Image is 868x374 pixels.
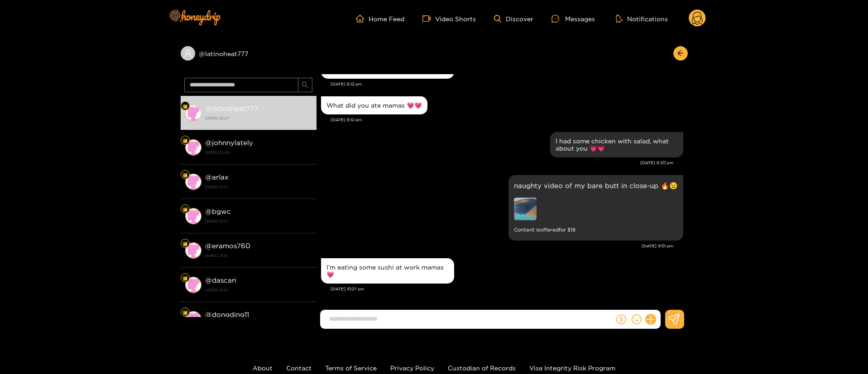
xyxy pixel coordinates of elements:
strong: @ bgwc [205,208,231,215]
img: conversation [185,311,201,327]
span: dollar [616,314,626,324]
button: dollar [614,312,628,326]
strong: [DATE] 22:02 [205,148,312,156]
button: search [298,78,312,92]
p: naughty video of my bare butt in close-up 🔥😉 [514,180,678,191]
a: Contact [286,365,312,371]
span: video-camera [422,14,435,23]
a: Custodian of Records [448,365,516,371]
div: I’m eating some sushi at work mamas 💗 [326,264,449,278]
div: Oct. 5, 10:27 pm [321,258,454,284]
div: [DATE] 8:30 pm [321,160,674,166]
span: search [302,81,308,89]
a: Privacy Policy [390,365,434,371]
a: Terms of Service [325,365,377,371]
div: Messages [551,14,595,24]
img: preview [514,198,537,220]
span: smile [632,314,642,324]
img: conversation [185,105,201,121]
small: Content is offered for $ 18 [514,225,678,235]
img: Fan Level [182,241,188,246]
strong: @ eramos760 [205,242,250,250]
strong: [DATE] 21:01 [205,286,312,294]
strong: [DATE] 21:01 [205,217,312,225]
img: conversation [185,139,201,156]
img: Fan Level [182,207,188,212]
button: Notifications [613,14,671,23]
img: conversation [185,208,201,224]
div: [DATE] 8:12 pm [331,117,683,123]
strong: @ arlax [205,173,229,181]
img: Fan Level [182,310,188,315]
div: [DATE] 8:12 pm [331,81,683,87]
img: conversation [185,174,201,190]
strong: [DATE] 22:27 [205,114,312,122]
img: conversation [185,277,201,293]
strong: [DATE] 21:01 [205,183,312,191]
div: I had some chicken with salad, what about you 💗💗 [556,137,678,152]
div: Oct. 5, 8:30 pm [550,132,683,157]
div: @latinoheat777 [181,46,317,61]
img: Fan Level [182,104,188,109]
span: home [356,14,369,23]
strong: [DATE] 21:01 [205,251,312,260]
img: conversation [185,242,201,259]
div: Oct. 5, 9:01 pm [508,175,683,241]
a: Discover [494,15,533,23]
a: Visa Integrity Risk Program [529,365,615,371]
a: About [253,365,273,371]
img: Fan Level [182,172,188,178]
img: Fan Level [182,275,188,281]
strong: @ johnnylately [205,139,253,147]
div: What did you ate mamas 💗💗 [326,102,422,109]
a: Video Shorts [422,14,476,23]
a: Home Feed [356,14,404,23]
button: arrow-left [673,46,688,61]
strong: @ latinoheat777 [205,104,258,112]
strong: @ dascari [205,276,236,284]
span: arrow-left [677,50,684,57]
div: Oct. 5, 8:12 pm [321,96,427,114]
div: [DATE] 9:01 pm [321,243,674,249]
div: [DATE] 10:27 pm [331,286,683,292]
span: user [184,49,192,57]
strong: @ dongding11 [205,311,249,318]
img: Fan Level [182,138,188,143]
